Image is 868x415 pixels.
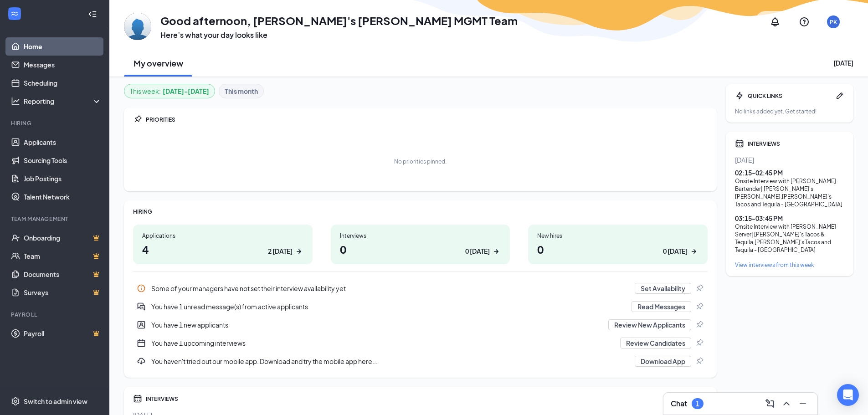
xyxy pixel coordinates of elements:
b: [DATE] - [DATE] [163,86,209,96]
div: INTERVIEWS [146,395,708,403]
a: SurveysCrown [24,283,102,302]
div: You have 1 new applicants [133,316,708,334]
button: Set Availability [635,283,691,294]
a: Interviews00 [DATE]ArrowRight [331,225,510,264]
div: No priorities pinned. [394,158,447,165]
a: Sourcing Tools [24,151,102,169]
button: ComposeMessage [763,396,777,411]
button: Download App [635,356,691,367]
img: Paco's Kingsley MGMT Team [124,13,151,40]
button: Minimize [796,396,810,411]
a: Applicants [24,133,102,151]
div: Open Intercom Messenger [837,384,859,406]
h1: Good afternoon, [PERSON_NAME]'s [PERSON_NAME] MGMT Team [160,13,518,28]
div: Team Management [11,215,100,223]
svg: ArrowRight [492,247,501,256]
div: Interviews [340,232,501,240]
div: This week : [130,86,209,96]
b: This month [225,86,258,96]
button: Read Messages [632,301,691,312]
div: INTERVIEWS [748,140,844,148]
button: Review Candidates [620,338,691,348]
svg: Collapse [88,10,97,19]
a: DownloadYou haven't tried out our mobile app. Download and try the mobile app here...Download AppPin [133,352,708,370]
a: DoubleChatActiveYou have 1 unread message(s) from active applicantsRead MessagesPin [133,297,708,316]
a: InfoSome of your managers have not set their interview availability yetSet AvailabilityPin [133,279,708,297]
a: Applications42 [DATE]ArrowRight [133,225,313,264]
div: HIRING [133,208,708,215]
div: 0 [DATE] [465,246,490,256]
svg: DoubleChatActive [137,302,146,311]
h1: 0 [340,241,501,257]
div: [DATE] [735,155,844,164]
div: Onsite Interview with [PERSON_NAME] [735,223,844,231]
svg: ArrowRight [689,247,699,256]
div: You have 1 new applicants [151,320,603,329]
a: TeamCrown [24,247,102,265]
a: PayrollCrown [24,324,102,343]
div: PK [830,18,837,26]
svg: Pin [695,284,704,293]
div: PRIORITIES [146,116,708,123]
svg: ArrowRight [294,247,303,256]
div: Switch to admin view [24,397,87,406]
div: You have 1 unread message(s) from active applicants [133,297,708,316]
a: New hires00 [DATE]ArrowRight [528,225,708,264]
div: 02:15 - 02:45 PM [735,168,844,177]
a: View interviews from this week [735,261,844,269]
svg: WorkstreamLogo [10,9,19,18]
a: CalendarNewYou have 1 upcoming interviewsReview CandidatesPin [133,334,708,352]
div: Some of your managers have not set their interview availability yet [133,279,708,297]
div: You have 1 upcoming interviews [151,338,615,348]
div: Server| [PERSON_NAME]'s Tacos & Tequila , [PERSON_NAME]’s Tacos and Tequila - [GEOGRAPHIC_DATA] [735,231,844,254]
div: You haven't tried out our mobile app. Download and try the mobile app here... [133,352,708,370]
div: Bartender| [PERSON_NAME]'s [PERSON_NAME] , [PERSON_NAME]’s Tacos and Tequila - [GEOGRAPHIC_DATA] [735,185,844,208]
button: ChevronUp [779,396,794,411]
button: Review New Applicants [608,319,691,330]
svg: Pin [695,338,704,348]
svg: Pin [695,302,704,311]
svg: Minimize [797,398,808,409]
div: Onsite Interview with [PERSON_NAME] [735,177,844,185]
svg: UserEntity [137,320,146,329]
a: Home [24,37,102,56]
svg: Notifications [770,16,781,27]
div: Applications [142,232,303,240]
a: OnboardingCrown [24,229,102,247]
svg: Bolt [735,91,744,100]
a: Talent Network [24,188,102,206]
div: Payroll [11,311,100,318]
div: 0 [DATE] [663,246,688,256]
svg: ChevronUp [781,398,792,409]
svg: QuestionInfo [799,16,810,27]
h3: Here’s what your day looks like [160,30,518,40]
a: Job Postings [24,169,102,188]
div: You have 1 unread message(s) from active applicants [151,302,626,311]
svg: Info [137,284,146,293]
div: 1 [696,400,699,408]
div: Some of your managers have not set their interview availability yet [151,284,629,293]
h1: 0 [537,241,699,257]
a: Scheduling [24,74,102,92]
svg: Pen [835,91,844,100]
a: DocumentsCrown [24,265,102,283]
div: 2 [DATE] [268,246,293,256]
svg: Pin [695,320,704,329]
div: New hires [537,232,699,240]
div: [DATE] [833,58,853,67]
div: 03:15 - 03:45 PM [735,214,844,223]
svg: Pin [695,357,704,366]
div: Hiring [11,119,100,127]
svg: Download [137,357,146,366]
a: UserEntityYou have 1 new applicantsReview New ApplicantsPin [133,316,708,334]
a: Messages [24,56,102,74]
h1: 4 [142,241,303,257]
h3: Chat [671,399,687,409]
div: No links added yet. Get started! [735,108,844,115]
div: QUICK LINKS [748,92,832,100]
svg: Calendar [133,394,142,403]
h2: My overview [134,57,183,69]
svg: Pin [133,115,142,124]
svg: Calendar [735,139,744,148]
